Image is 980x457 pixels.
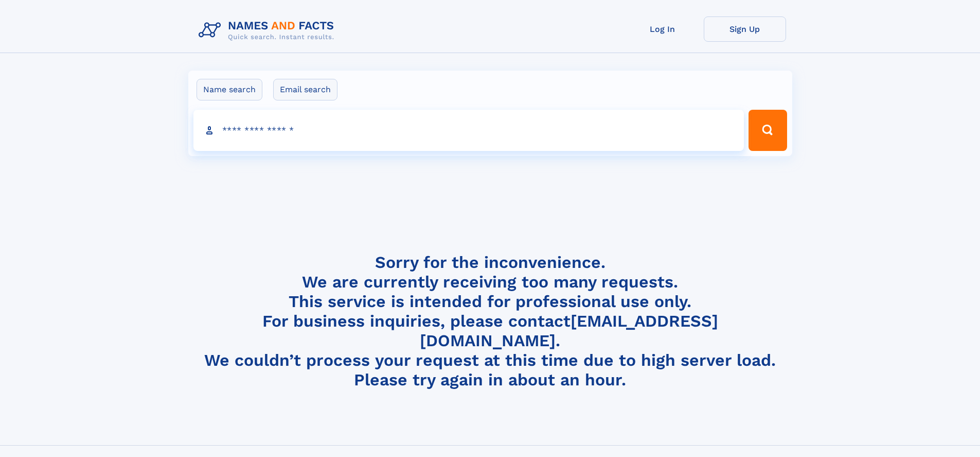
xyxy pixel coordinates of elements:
[704,16,786,42] a: Sign Up
[273,79,337,100] label: Email search
[420,311,718,350] a: [EMAIL_ADDRESS][DOMAIN_NAME]
[197,79,262,100] label: Name search
[621,16,704,42] a: Log In
[194,252,786,390] h4: Sorry for the inconvenience. We are currently receiving too many requests. This service is intend...
[749,110,787,151] button: Search Button
[193,110,744,151] input: search input
[194,16,343,44] img: Logo Names and Facts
